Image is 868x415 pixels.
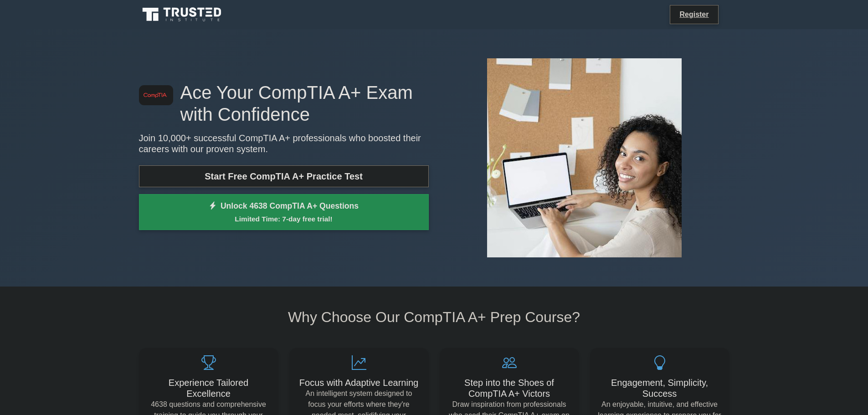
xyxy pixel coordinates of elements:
a: Register [674,9,714,20]
a: Start Free CompTIA A+ Practice Test [139,165,429,187]
h5: Engagement, Simplicity, Success [597,377,722,399]
h5: Step into the Shoes of CompTIA A+ Victors [447,377,572,399]
h2: Why Choose Our CompTIA A+ Prep Course? [139,308,729,326]
a: Unlock 4638 CompTIA A+ QuestionsLimited Time: 7-day free trial! [139,194,429,231]
h5: Experience Tailored Excellence [146,377,271,399]
h5: Focus with Adaptive Learning [297,377,421,388]
h1: Ace Your CompTIA A+ Exam with Confidence [139,82,429,125]
p: Join 10,000+ successful CompTIA A+ professionals who boosted their careers with our proven system. [139,133,429,154]
small: Limited Time: 7-day free trial! [150,214,417,224]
